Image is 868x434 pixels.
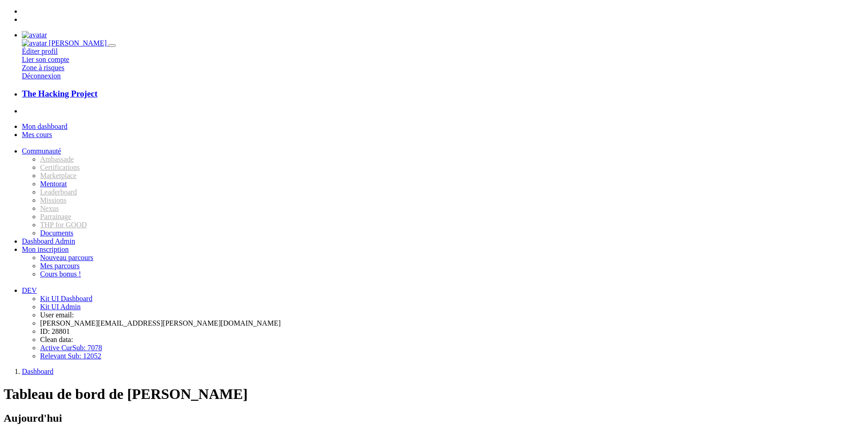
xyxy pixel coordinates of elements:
a: Mon inscription [22,245,69,253]
a: Dashboard [22,368,53,375]
li: [PERSON_NAME][EMAIL_ADDRESS][PERSON_NAME][DOMAIN_NAME] [40,319,864,327]
li: Clean data: [40,336,864,344]
a: DEV [22,286,37,294]
a: Cours bonus ! [40,270,81,278]
a: Nouveau parcours [40,254,93,261]
span: [PERSON_NAME] [49,39,107,47]
h1: Tableau de bord de [PERSON_NAME] [4,386,864,403]
a: The Hacking Project [22,89,864,99]
a: Kit UI Dashboard [40,295,92,302]
span: THP for GOOD [40,221,87,229]
span: Ambassade [40,155,74,163]
h2: Aujourd'hui [4,412,864,424]
a: Mes cours [22,131,52,138]
a: Mentorat [40,180,67,188]
a: Dashboard Admin [22,237,75,245]
span: Parrainage [40,213,71,220]
a: Kit UI Admin [40,303,81,311]
li: User email: [40,311,864,319]
a: Zone à risques [22,64,64,71]
a: avatar [22,31,47,39]
a: Déconnexion [22,72,61,80]
a: Leaderboard [40,188,77,196]
a: Lier son compte [22,56,69,63]
span: Certifications [40,163,80,171]
a: Mon dashboard [22,123,67,130]
img: avatar [22,39,47,47]
li: ID: 28801 [40,327,864,336]
a: Active CurSub: 7078 [40,344,102,352]
span: Missions [40,196,67,204]
span: translation missing: fr.dashboard.community.tabs.leaderboard [40,188,77,196]
span: Marketplace [40,172,77,179]
img: avatar [22,31,47,39]
a: Relevant Sub: 12052 [40,352,101,360]
a: Communauté [22,147,61,155]
a: Éditer profil [22,47,58,55]
a: Documents [40,229,73,237]
a: avatar [PERSON_NAME] [22,39,108,47]
a: Mes parcours [40,262,80,270]
span: Nexus [40,204,59,212]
